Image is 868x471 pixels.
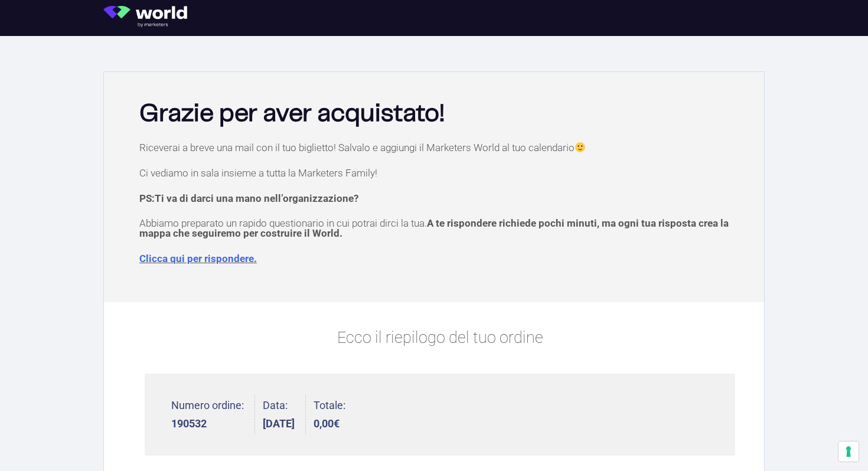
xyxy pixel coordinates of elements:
[145,326,735,350] p: Ecco il riepilogo del tuo ordine
[139,253,257,264] a: Clicca qui per rispondere.
[139,102,445,126] b: Grazie per aver acquistato!
[139,218,740,238] p: Abbiamo preparato un rapido questionario in cui potrai dirci la tua.
[139,192,358,204] strong: PS:
[139,142,740,153] p: Riceverai a breve una mail con il tuo biglietto! Salvalo e aggiungi il Marketers World al tuo cal...
[9,425,45,460] iframe: Customerly Messenger Launcher
[155,192,358,204] span: Ti va di darci una mano nell’organizzazione?
[314,417,340,430] bdi: 0,00
[314,395,345,434] li: Totale:
[139,168,740,178] p: Ci vediamo in sala insieme a tutta la Marketers Family!
[575,142,585,152] img: 🙂
[263,418,295,429] strong: [DATE]
[263,395,306,434] li: Data:
[838,441,859,462] button: Le tue preferenze relative al consenso per le tecnologie di tracciamento
[171,418,244,429] strong: 190532
[334,417,340,430] span: €
[171,395,255,434] li: Numero ordine:
[139,217,729,239] span: A te rispondere richiede pochi minuti, ma ogni tua risposta crea la mappa che seguiremo per costr...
